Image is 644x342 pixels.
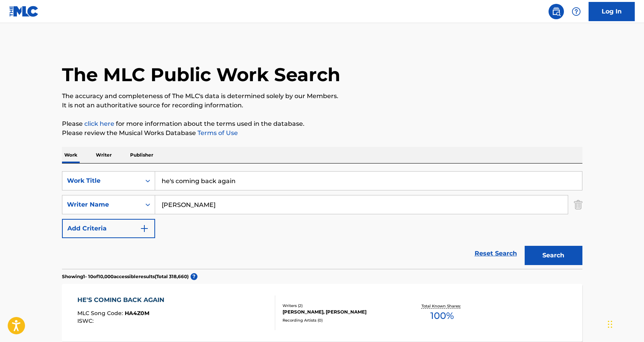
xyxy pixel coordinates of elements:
span: 100 % [430,309,454,323]
span: ISWC : [77,317,95,324]
a: Log In [589,2,635,21]
a: Reset Search [471,245,521,262]
img: MLC Logo [9,6,39,17]
a: HE'S COMING BACK AGAINMLC Song Code:HA4Z0MISWC:Writers (2)[PERSON_NAME], [PERSON_NAME]Recording A... [62,284,582,342]
div: Writers ( 2 ) [283,303,399,309]
div: Recording Artists ( 0 ) [283,317,399,323]
div: Drag [608,313,612,336]
p: Please review the Musical Works Database [62,128,582,138]
span: MLC Song Code : [77,310,125,317]
p: Total Known Shares: [422,303,463,309]
button: Search [525,246,582,265]
p: Showing 1 - 10 of 10,000 accessible results (Total 318,660 ) [62,273,189,280]
p: It is not an authoritative source for recording information. [62,101,582,110]
p: Work [62,147,80,163]
div: Writer Name [67,200,136,209]
span: HA4Z0M [125,310,149,317]
a: Public Search [549,4,564,19]
img: 9d2ae6d4665cec9f34b9.svg [140,224,149,233]
span: ? [191,273,197,280]
div: Help [569,4,584,19]
p: Please for more information about the terms used in the database. [62,119,582,128]
p: The accuracy and completeness of The MLC's data is determined solely by our Members. [62,92,582,101]
div: [PERSON_NAME], [PERSON_NAME] [283,309,399,315]
a: click here [84,120,114,127]
img: Delete Criterion [574,195,582,214]
p: Writer [94,147,114,163]
div: Work Title [67,176,136,185]
img: help [572,7,581,16]
a: Terms of Use [196,129,238,137]
p: Publisher [128,147,156,163]
img: search [552,7,561,16]
iframe: Chat Widget [606,305,644,342]
div: HE'S COMING BACK AGAIN [77,295,168,305]
form: Search Form [62,171,582,269]
h1: The MLC Public Work Search [62,63,340,86]
button: Add Criteria [62,219,155,238]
